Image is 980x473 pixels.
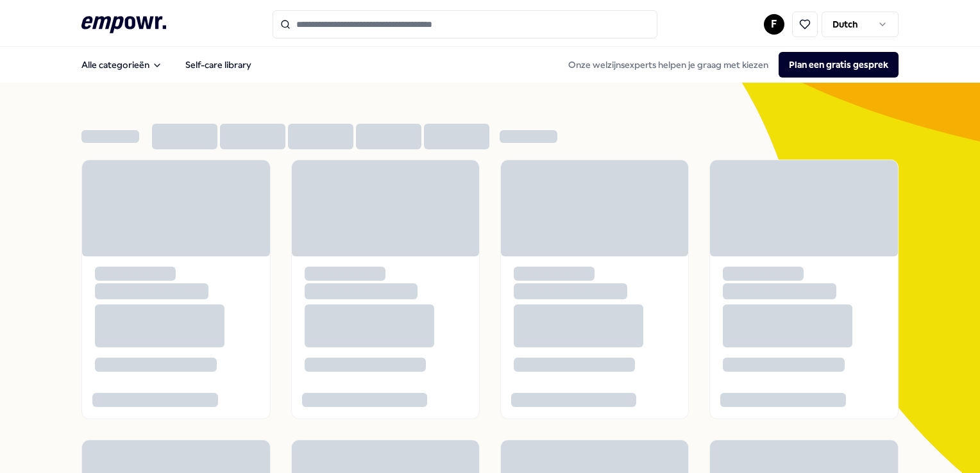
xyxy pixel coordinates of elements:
[764,14,784,35] button: F
[779,52,899,78] button: Plan een gratis gesprek
[175,52,262,78] a: Self-care library
[71,52,262,78] nav: Main
[558,52,899,78] div: Onze welzijnsexperts helpen je graag met kiezen
[273,10,657,38] input: Search for products, categories or subcategories
[71,52,173,78] button: Alle categorieën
